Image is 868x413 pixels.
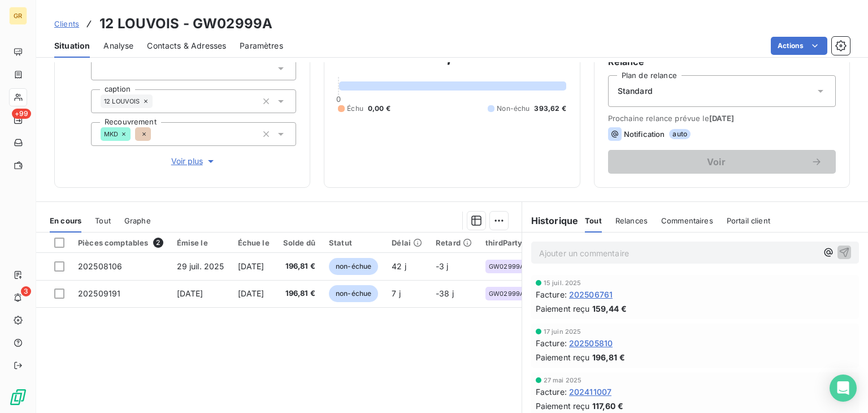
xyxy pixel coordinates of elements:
span: En cours [50,216,81,225]
button: Voir [608,150,836,174]
div: Délai [392,238,422,247]
span: -38 j [436,289,454,298]
span: 202508106 [78,261,122,271]
span: Paiement reçu [536,400,590,412]
span: Portail client [727,216,770,225]
span: 12 LOUVOIS [104,98,140,105]
h3: 12 LOUVOIS - GW02999A [99,14,272,34]
span: Non-échu [497,104,530,114]
span: Paiement reçu [536,303,590,315]
div: Échue le [238,238,270,247]
span: Contacts & Adresses [147,40,226,51]
span: Relances [615,216,648,225]
span: Tout [95,216,111,225]
span: Commentaires [661,216,713,225]
span: 0 [336,94,341,104]
span: MKD [104,131,118,137]
span: 0,00 € [368,104,390,114]
span: Notification [624,130,665,139]
span: 202505810 [569,337,613,349]
span: +99 [12,109,31,119]
span: 27 mai 2025 [544,377,582,384]
span: 202509191 [78,289,120,298]
span: 15 juil. 2025 [544,279,581,286]
span: [DATE] [238,289,264,298]
span: Situation [54,40,90,51]
div: Solde dû [283,238,315,247]
span: [DATE] [177,289,203,298]
a: Clients [54,18,79,29]
span: 17 juin 2025 [544,328,581,335]
span: GW02999A [489,263,524,270]
span: 117,60 € [592,400,623,412]
span: 202411007 [569,386,611,398]
span: 159,44 € [592,303,627,315]
div: GR [9,7,27,25]
span: [DATE] [238,261,264,271]
span: Paramètres [240,40,283,51]
span: 196,81 € [283,261,315,272]
span: non-échue [329,258,378,275]
span: Facture : [536,337,567,349]
div: Pièces comptables [78,238,163,248]
span: Tout [585,216,602,225]
div: Retard [436,238,472,247]
span: Paiement reçu [536,351,590,363]
span: Échu [347,104,363,114]
span: -3 j [436,261,449,271]
input: Ajouter une valeur [151,129,160,139]
input: Ajouter une valeur [153,96,162,106]
span: non-échue [329,285,378,302]
span: Graphe [124,216,151,225]
span: Prochaine relance prévue le [608,114,836,123]
span: 2 [153,238,163,248]
span: 393,62 € [534,104,566,114]
span: 29 juil. 2025 [177,261,224,271]
span: 7 j [392,289,400,298]
span: Analyse [103,40,133,51]
img: Logo LeanPay [9,388,27,406]
button: Voir plus [91,155,296,167]
span: 196,81 € [592,351,625,363]
span: GW02999A [489,290,524,297]
div: Statut [329,238,378,247]
input: Ajouter une valeur [101,63,110,74]
span: Clients [54,19,79,28]
span: 196,81 € [283,288,315,299]
span: Standard [618,85,653,97]
div: thirdPartyCode [485,238,542,247]
span: auto [669,129,691,139]
span: 3 [21,286,31,296]
span: [DATE] [709,114,735,123]
button: Actions [771,37,827,55]
span: 202506761 [569,289,613,300]
div: Open Intercom Messenger [830,375,857,402]
h6: Historique [522,214,579,227]
div: Émise le [177,238,224,247]
span: Voir plus [171,156,216,167]
span: Facture : [536,289,567,300]
span: Facture : [536,386,567,398]
span: Voir [622,157,811,166]
span: 42 j [392,261,406,271]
